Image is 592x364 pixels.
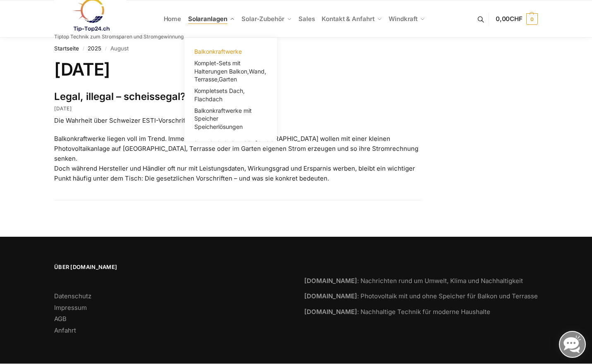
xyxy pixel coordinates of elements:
a: Kompletsets Dach, Flachdach [189,85,272,105]
time: [DATE] [54,105,72,112]
h1: [DATE] [54,59,422,80]
a: AGB [54,315,67,323]
span: Über [DOMAIN_NAME] [54,263,288,271]
a: Startseite [54,45,79,52]
a: Solar-Zubehör [238,0,295,38]
span: / [101,45,110,52]
a: Balkonkraftwerke mit Speicher Speicherlösungen [189,105,272,133]
a: Solaranlagen [184,0,238,38]
span: 0,00 [496,15,523,23]
span: Solar-Zubehör [241,15,284,23]
span: Komplet-Sets mit Halterungen Balkon,Wand, Terrasse,Garten [194,59,266,83]
span: Solaranlagen [188,15,227,23]
a: Kontakt & Anfahrt [318,0,385,38]
a: Impressum [54,304,87,312]
a: [DOMAIN_NAME]: Nachhaltige Technik für moderne Haushalte [304,308,490,316]
a: 0,00CHF 0 [496,7,538,31]
nav: Breadcrumb [54,38,538,59]
span: Windkraft [389,15,418,23]
span: / [79,45,88,52]
strong: [DOMAIN_NAME] [304,308,357,316]
a: [DOMAIN_NAME]: Photovoltaik mit und ohne Speicher für Balkon und Terrasse [304,292,538,300]
strong: [DOMAIN_NAME] [304,292,357,300]
a: Datenschutz [54,292,91,300]
p: Tiptop Technik zum Stromsparen und Stromgewinnung [54,34,184,39]
span: Sales [298,15,315,23]
span: Kontakt & Anfahrt [322,15,374,23]
a: Windkraft [385,0,429,38]
span: Balkonkraftwerke [194,48,242,55]
strong: [DOMAIN_NAME] [304,277,357,285]
a: Komplet-Sets mit Halterungen Balkon,Wand, Terrasse,Garten [189,57,272,85]
a: 2025 [88,45,101,52]
a: Anfahrt [54,326,76,334]
a: Balkonkraftwerke [189,46,272,57]
span: CHF [510,15,523,23]
a: Sales [295,0,318,38]
span: Kompletsets Dach, Flachdach [194,87,245,102]
p: Balkonkraftwerke liegen voll im Trend. Immer mehr Haushalte in der [GEOGRAPHIC_DATA] wollen mit e... [54,134,422,183]
span: Balkonkraftwerke mit Speicher Speicherlösungen [194,107,252,130]
span: 0 [526,13,538,25]
p: Die Wahrheit über Schweizer ESTI-Vorschriften für Balkonkraftwerke [54,116,422,126]
a: [DOMAIN_NAME]: Nachrichten rund um Umwelt, Klima und Nachhaltigkeit [304,277,523,285]
a: Legal, illegal – scheissegal? [54,90,186,102]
